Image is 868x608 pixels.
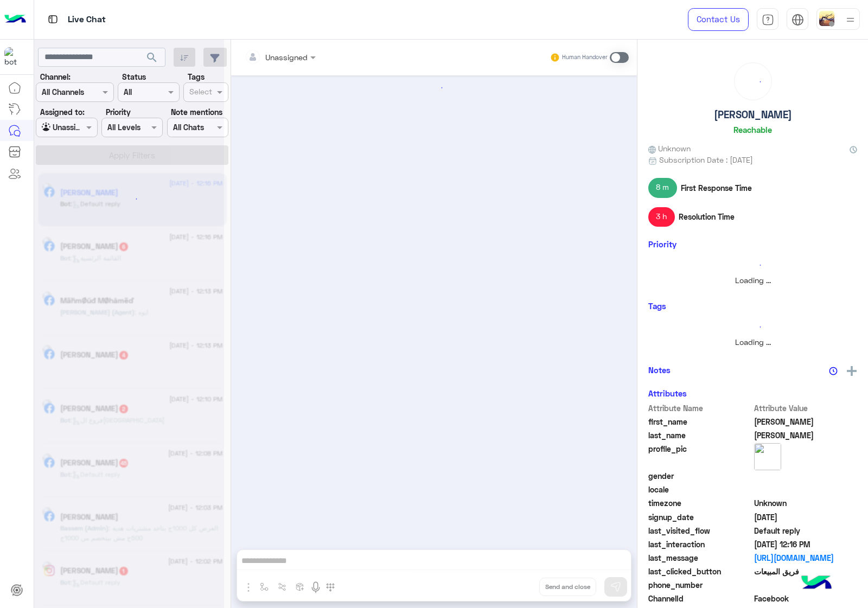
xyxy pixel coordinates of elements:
span: Resolution Time [679,211,735,222]
h5: [PERSON_NAME] [714,108,792,121]
button: Send and close [539,578,596,596]
span: locale [648,484,752,495]
span: last_name [648,430,752,441]
img: tab [792,14,804,26]
h6: Attributes [648,388,687,398]
img: Logo [4,8,26,31]
span: 2025-03-18T00:03:40.156Z [754,511,858,523]
span: Subscription Date : [DATE] [659,154,753,165]
a: Contact Us [688,8,749,31]
p: Live Chat [68,12,106,27]
h6: Notes [648,365,671,375]
small: Human Handover [562,53,608,62]
span: last_interaction [648,539,752,550]
img: profile [844,13,857,27]
span: last_clicked_button [648,566,752,577]
img: picture [754,443,781,470]
img: tab [762,14,774,26]
span: Attribute Value [754,402,858,414]
span: 2025-08-29T09:16:18.357Z [754,539,858,550]
span: Mohamed [754,416,858,427]
span: last_message [648,552,752,564]
h6: Priority [648,239,676,249]
div: loading... [651,317,854,336]
div: loading... [737,66,769,97]
img: userImage [819,11,834,26]
span: signup_date [648,511,752,523]
a: [URL][DOMAIN_NAME] [754,552,858,564]
span: last_visited_flow [648,525,752,536]
div: loading... [238,78,630,97]
h6: Reachable [733,125,772,135]
span: Default reply [754,525,858,536]
h6: Tags [648,301,857,311]
span: null [754,579,858,591]
span: Loading ... [735,337,771,347]
span: 8 m [648,178,677,197]
span: first_name [648,416,752,427]
span: phone_number [648,579,752,591]
span: gender [648,470,752,482]
span: ChannelId [648,593,752,604]
img: 713415422032625 [4,47,24,67]
span: timezone [648,497,752,509]
span: Unknown [754,497,858,509]
div: Select [188,86,212,100]
span: profile_pic [648,443,752,468]
img: hulul-logo.png [797,565,835,603]
span: null [754,470,858,482]
span: Unknown [648,143,691,154]
img: tab [46,12,60,26]
div: loading... [651,255,854,274]
div: loading... [119,189,138,208]
span: Mahmoud [754,430,858,441]
span: First Response Time [681,182,752,194]
img: add [847,366,857,376]
span: Attribute Name [648,402,752,414]
span: فريق المبيعات [754,566,858,577]
span: Loading ... [735,276,771,285]
span: null [754,484,858,495]
a: tab [757,8,778,31]
span: 0 [754,593,858,604]
img: notes [829,367,838,375]
span: 3 h [648,207,675,227]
